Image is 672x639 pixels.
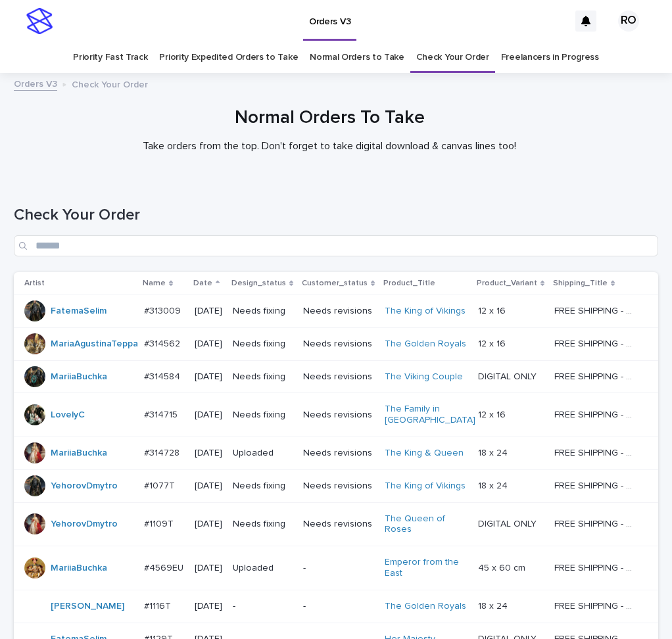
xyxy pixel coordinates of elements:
p: FREE SHIPPING - preview in 1-2 business days, after your approval delivery will take 5-10 b.d. [554,303,639,317]
p: Needs fixing [233,481,293,492]
p: #1109T [144,516,176,530]
p: Customer_status [302,276,368,291]
p: FREE SHIPPING - preview in 1-2 business days, after your approval delivery will take 5-10 b.d. [554,369,639,383]
p: Take orders from the top. Don't forget to take digital download & canvas lines too! [66,140,592,153]
h1: Normal Orders To Take [13,107,646,130]
a: YehorovDmytro [51,519,118,530]
p: [DATE] [195,563,222,574]
p: FREE SHIPPING - preview in 1-2 business days, after your approval delivery will take 5-10 b.d. [554,478,639,492]
a: The Golden Royals [385,339,466,350]
input: Search [14,235,658,256]
h1: Check Your Order [14,206,658,225]
p: 12 x 16 [478,336,508,350]
p: DIGITAL ONLY [478,369,539,383]
a: The King & Queen [385,448,464,459]
p: Uploaded [233,563,293,574]
a: FatemaSelim [51,306,107,317]
tr: YehorovDmytro #1077T#1077T [DATE]Needs fixingNeeds revisionsThe King of Vikings 18 x 2418 x 24 FR... [14,469,658,502]
p: Needs fixing [233,371,293,383]
p: #1077T [144,478,178,492]
p: #314715 [144,407,180,421]
a: Check Your Order [416,42,489,73]
p: FREE SHIPPING - preview in 1-2 business days, after your approval delivery will take 5-10 b.d. [554,445,639,459]
a: MariaAgustinaTeppa [51,339,138,350]
p: #314728 [144,445,182,459]
p: FREE SHIPPING - preview in 1-2 business days, after your approval delivery will take 6-10 busines... [554,560,639,574]
p: 18 x 24 [478,478,510,492]
p: Needs fixing [233,410,293,421]
p: FREE SHIPPING - preview in 1-2 business days, after your approval delivery will take 5-10 b.d. [554,336,639,350]
tr: MariiaBuchka #314584#314584 [DATE]Needs fixingNeeds revisionsThe Viking Couple DIGITAL ONLYDIGITA... [14,360,658,393]
p: #314584 [144,369,183,383]
p: 18 x 24 [478,445,510,459]
p: #313009 [144,303,183,317]
p: Needs revisions [303,519,374,530]
p: - [303,563,374,574]
p: Product_Title [383,276,435,291]
p: [DATE] [195,371,222,383]
a: Orders V3 [14,76,57,91]
p: Name [143,276,166,291]
p: DIGITAL ONLY [478,516,539,530]
p: Design_status [231,276,286,291]
p: [DATE] [195,601,222,612]
tr: MariiaBuchka #4569EU#4569EU [DATE]Uploaded-Emperor from the East 45 x 60 cm45 x 60 cm FREE SHIPPI... [14,546,658,590]
p: Date [193,276,212,291]
a: The Viking Couple [385,371,463,383]
p: - [303,601,374,612]
p: Artist [24,276,45,291]
p: FREE SHIPPING - preview in 1-2 business days, after your approval delivery will take 5-10 b.d. [554,516,639,530]
p: Product_Variant [477,276,537,291]
tr: YehorovDmytro #1109T#1109T [DATE]Needs fixingNeeds revisionsThe Queen of Roses DIGITAL ONLYDIGITA... [14,502,658,546]
p: 12 x 16 [478,407,508,421]
tr: MariiaBuchka #314728#314728 [DATE]UploadedNeeds revisionsThe King & Queen 18 x 2418 x 24 FREE SHI... [14,437,658,469]
p: Needs revisions [303,448,374,459]
p: Needs fixing [233,339,293,350]
tr: LovelyC #314715#314715 [DATE]Needs fixingNeeds revisionsThe Family in [GEOGRAPHIC_DATA] 12 x 1612... [14,393,658,437]
a: The King of Vikings [385,306,466,317]
a: MariiaBuchka [51,371,107,383]
p: [DATE] [195,448,222,459]
a: MariiaBuchka [51,563,107,574]
p: [DATE] [195,339,222,350]
p: Needs revisions [303,371,374,383]
p: 18 x 24 [478,598,510,612]
a: Priority Fast Track [73,42,147,73]
a: MariiaBuchka [51,448,107,459]
tr: [PERSON_NAME] #1116T#1116T [DATE]--The Golden Royals 18 x 2418 x 24 FREE SHIPPING - preview in 1-... [14,590,658,623]
p: Uploaded [233,448,293,459]
p: FREE SHIPPING - preview in 1-2 business days, after your approval delivery will take 5-10 b.d. [554,598,639,612]
a: The Golden Royals [385,601,466,612]
p: [DATE] [195,519,222,530]
p: Shipping_Title [553,276,608,291]
a: YehorovDmytro [51,481,118,492]
tr: FatemaSelim #313009#313009 [DATE]Needs fixingNeeds revisionsThe King of Vikings 12 x 1612 x 16 FR... [14,295,658,327]
p: Needs fixing [233,519,293,530]
a: [PERSON_NAME] [51,601,124,612]
p: [DATE] [195,306,222,317]
p: Check Your Order [72,76,148,91]
p: Needs revisions [303,481,374,492]
a: LovelyC [51,410,85,421]
a: The King of Vikings [385,481,466,492]
a: Priority Expedited Orders to Take [159,42,298,73]
a: The Family in [GEOGRAPHIC_DATA] [385,404,475,426]
div: RO [618,11,639,32]
p: Needs fixing [233,306,293,317]
a: Normal Orders to Take [310,42,404,73]
p: [DATE] [195,410,222,421]
p: FREE SHIPPING - preview in 1-2 business days, after your approval delivery will take 5-10 b.d. [554,407,639,421]
p: [DATE] [195,481,222,492]
p: #1116T [144,598,174,612]
a: Emperor from the East [385,557,467,579]
a: Freelancers in Progress [501,42,599,73]
p: Needs revisions [303,410,374,421]
img: stacker-logo-s-only.png [26,8,53,34]
tr: MariaAgustinaTeppa #314562#314562 [DATE]Needs fixingNeeds revisionsThe Golden Royals 12 x 1612 x ... [14,327,658,360]
p: Needs revisions [303,339,374,350]
p: #4569EU [144,560,186,574]
a: The Queen of Roses [385,513,467,536]
p: 45 x 60 cm [478,560,528,574]
p: #314562 [144,336,183,350]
